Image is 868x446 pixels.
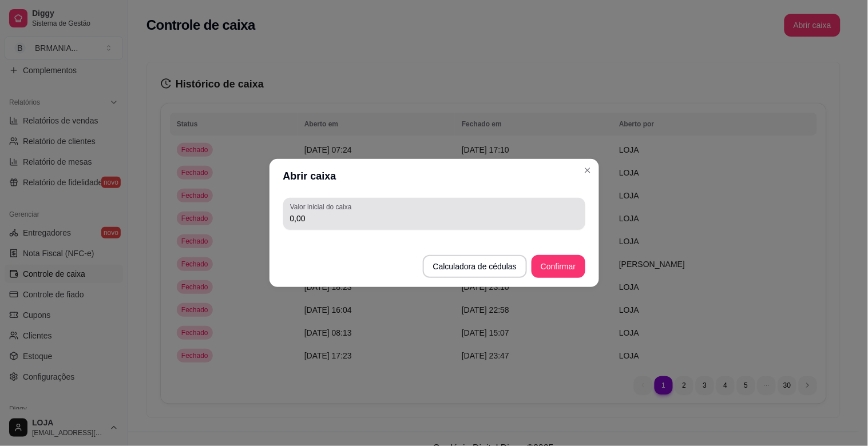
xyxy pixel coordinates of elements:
button: Calculadora de cédulas [423,255,527,278]
button: Confirmar [532,255,585,278]
label: Valor inicial do caixa [290,202,355,212]
header: Abrir caixa [269,159,599,193]
button: Close [578,161,597,180]
input: Valor inicial do caixa [290,213,578,224]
